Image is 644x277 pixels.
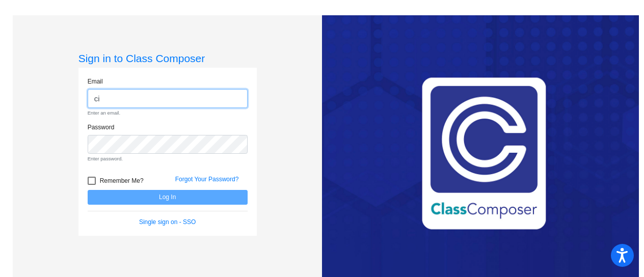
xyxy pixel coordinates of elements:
[78,52,257,65] h3: Sign in to Class Composer
[88,123,115,132] label: Password
[100,175,144,187] span: Remember Me?
[88,190,248,205] button: Log In
[139,218,196,226] a: Single sign on - SSO
[88,109,248,117] small: Enter an email.
[175,176,239,183] a: Forgot Your Password?
[88,155,248,162] small: Enter password.
[88,77,103,86] label: Email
